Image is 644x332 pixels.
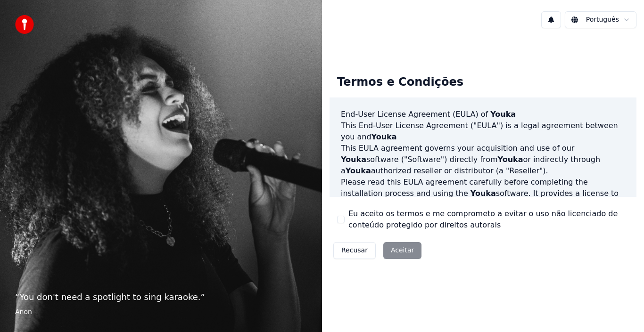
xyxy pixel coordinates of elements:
[15,15,34,34] img: youka
[15,308,307,317] footer: Anon
[341,143,625,177] p: This EULA agreement governs your acquisition and use of our software ("Software") directly from o...
[341,155,366,164] span: Youka
[15,291,307,304] p: “ You don't need a spotlight to sing karaoke. ”
[348,208,629,231] label: Eu aceito os termos e me comprometo a evitar o uso não licenciado de conteúdo protegido por direi...
[341,120,625,143] p: This End-User License Agreement ("EULA") is a legal agreement between you and
[330,67,471,97] div: Termos e Condições
[341,109,625,120] h3: End-User License Agreement (EULA) of
[346,166,371,175] span: Youka
[372,132,397,141] span: Youka
[341,177,625,222] p: Please read this EULA agreement carefully before completing the installation process and using th...
[490,110,516,119] span: Youka
[498,155,523,164] span: Youka
[471,189,496,198] span: Youka
[333,242,376,259] button: Recusar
